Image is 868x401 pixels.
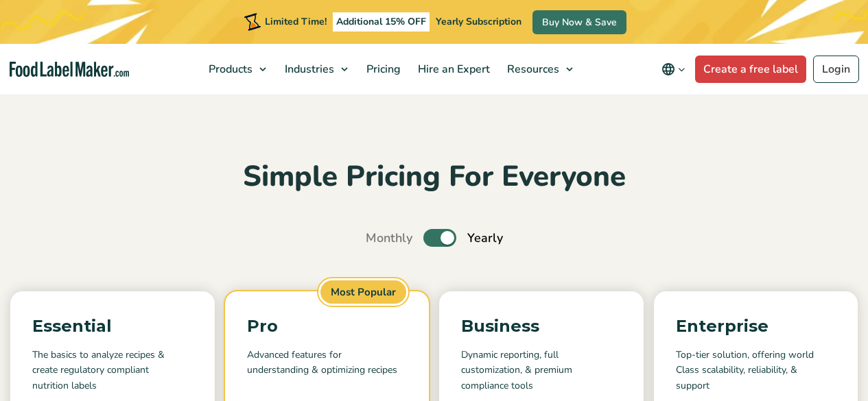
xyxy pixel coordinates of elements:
[247,348,408,393] p: Advanced features for understanding & optimizing recipes
[318,278,408,306] span: Most Popular
[362,62,402,77] span: Pricing
[333,12,430,32] span: Additional 15% OFF
[247,313,408,339] p: Pro
[436,15,521,28] span: Yearly Subscription
[200,44,273,95] a: Products
[695,56,806,83] a: Create a free label
[358,44,406,95] a: Pricing
[10,62,129,77] a: Food Label Maker homepage
[410,44,495,95] a: Hire an Expert
[461,313,622,339] p: Business
[281,62,336,77] span: Industries
[423,229,456,247] label: Toggle
[277,44,355,95] a: Industries
[204,62,254,77] span: Products
[532,10,626,34] a: Buy Now & Save
[652,56,695,83] button: Change language
[499,44,580,95] a: Resources
[414,62,491,77] span: Hire an Expert
[32,313,193,339] p: Essential
[32,348,193,393] p: The basics to analyze recipes & create regulatory compliant nutrition labels
[503,62,561,77] span: Resources
[676,348,836,393] p: Top-tier solution, offering world Class scalability, reliability, & support
[467,229,503,247] span: Yearly
[461,348,622,393] p: Dynamic reporting, full customization, & premium compliance tools
[366,229,412,247] span: Monthly
[10,158,858,196] h2: Simple Pricing For Everyone
[676,313,836,339] p: Enterprise
[813,56,859,83] a: Login
[265,15,327,28] span: Limited Time!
